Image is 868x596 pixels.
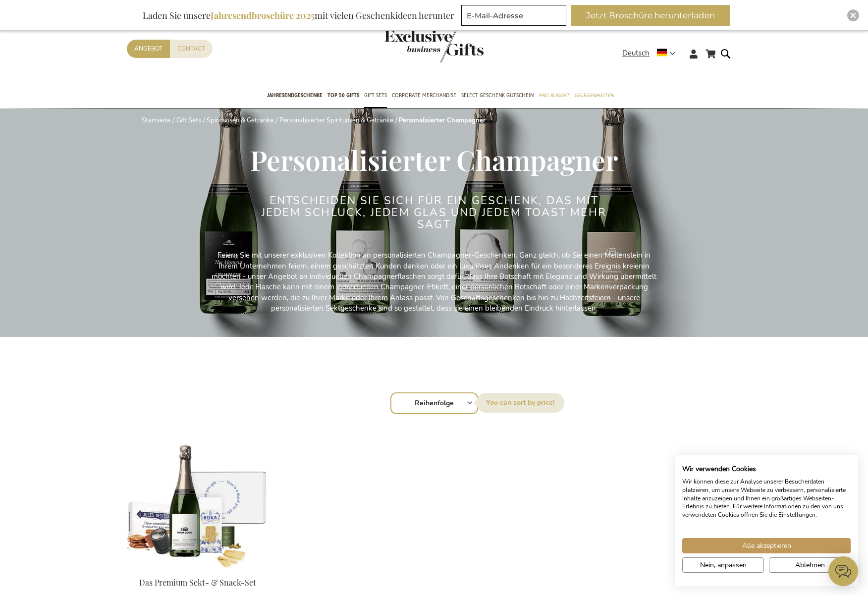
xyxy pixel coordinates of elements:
[138,5,459,26] div: Laden Sie unsere mit vielen Geschenkideen herunter
[769,557,851,573] button: Alle verweigern cookies
[847,9,859,21] div: Close
[384,30,434,62] a: store logo
[682,465,851,474] h2: Wir verwenden Cookies
[392,90,456,101] span: Corporate Merchandise
[399,116,486,125] strong: Personalisierter Champagner
[250,141,618,178] span: Personalisierter Champagner
[384,30,484,62] img: Exclusive Business gifts logo
[461,5,566,26] input: E-Mail-Adresse
[279,116,393,125] a: Personalisierter Spirituosen & Getränke
[142,116,170,125] a: Startseite
[682,478,851,519] p: Wir können diese zur Analyse unserer Besucherdaten platzieren, um unsere Webseite zu verbessern, ...
[211,250,657,314] p: Feiern Sie mit unserer exklusiven Kollektion an personalisierten Champagner-Geschenken. Ganz glei...
[476,393,564,413] label: Sortieren nach
[248,195,620,231] h2: Entscheiden Sie sich für ein Geschenk, das mit jedem Schluck, jedem Glas und jedem Toast mehr sagt
[127,40,170,58] a: Angebot
[742,541,791,551] span: Alle akzeptieren
[539,90,569,101] span: Pro Budget
[571,5,730,26] button: Jetzt Broschüre herunterladen
[682,538,851,553] button: Akzeptieren Sie alle cookies
[622,48,650,59] span: Deutsch
[795,560,825,570] span: Ablehnen
[461,90,534,101] span: Select Geschenk Gutschein
[461,5,569,29] form: marketing offers and promotions
[682,557,764,573] button: cookie Einstellungen anpassen
[364,90,387,101] span: Gift Sets
[622,48,682,59] div: Deutsch
[850,12,856,18] img: Close
[267,90,323,101] span: Jahresendgeschenke
[170,40,213,58] a: Contact
[176,116,201,125] a: Gift Sets
[139,577,256,588] a: Das Premium Sekt- & Snack-Set
[828,556,858,586] iframe: belco-activator-frame
[700,560,747,570] span: Nein, anpassen
[211,9,315,21] b: Jahresendbroschüre 2025
[574,90,614,101] span: Gelegenheiten
[127,430,269,569] img: The Premium Bubbles & Bites Set
[127,565,269,574] a: The Premium Bubbles & Bites Set
[207,116,273,125] a: Spirituosen & Getränke
[327,90,359,101] span: TOP 50 Gifts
